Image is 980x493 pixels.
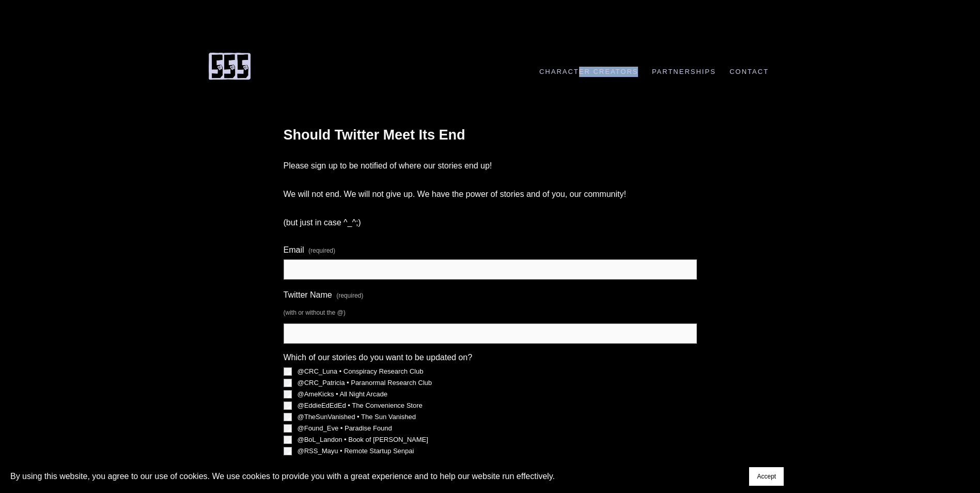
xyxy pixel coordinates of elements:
span: @CRC_Luna • Conspiracy Research Club [298,367,424,375]
span: Twitter Name [284,290,332,300]
p: We will not end. We will not give up. We have the power of stories and of you, our community! [284,187,697,201]
span: Which of our stories do you want to be updated on? [284,353,473,362]
input: @EddieEdEdEd • The Convenience Store [284,402,292,410]
span: Email [284,245,304,255]
a: 555 Comic [206,57,253,73]
a: Contact [724,68,774,75]
input: @RSS_Mayu • Remote Startup Senpai [284,447,292,455]
input: @BoL_Landon • Book of [PERSON_NAME] [284,436,292,444]
input: @CRC_Luna • Conspiracy Research Club [284,367,292,376]
p: By using this website, you agree to our use of cookies. We use cookies to provide you with a grea... [10,469,555,483]
span: @BoL_Landon • Book of [PERSON_NAME] [298,436,428,443]
span: (required) [336,289,363,302]
input: @TheSunVanished • The Sun Vanished [284,413,292,421]
input: @Found_Eve • Paradise Found [284,424,292,433]
input: @AmeKicks • All Night Arcade [284,390,292,398]
span: @TheSunVanished • The Sun Vanished [298,413,416,421]
span: @EddieEdEdEd • The Convenience Store [298,402,423,409]
span: Accept [757,473,776,480]
p: (but just in case ^_^;) [284,215,697,229]
p: (with or without the @) [284,304,697,321]
span: @AmeKicks • All Night Arcade [298,390,388,398]
a: Partnerships [647,68,722,75]
a: Character Creators [534,68,644,75]
span: @CRC_Patricia • Paranormal Research Club [298,379,432,387]
h1: Should Twitter Meet Its End [284,126,697,144]
p: Please sign up to be notified of where our stories end up! [284,159,697,173]
span: @Found_Eve • Paradise Found [298,424,392,432]
span: (required) [308,244,335,257]
input: @CRC_Patricia • Paranormal Research Club [284,379,292,387]
img: 555 Comic [206,52,253,81]
span: @RSS_Mayu • Remote Startup Senpai [298,447,414,455]
button: Accept [749,467,784,486]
